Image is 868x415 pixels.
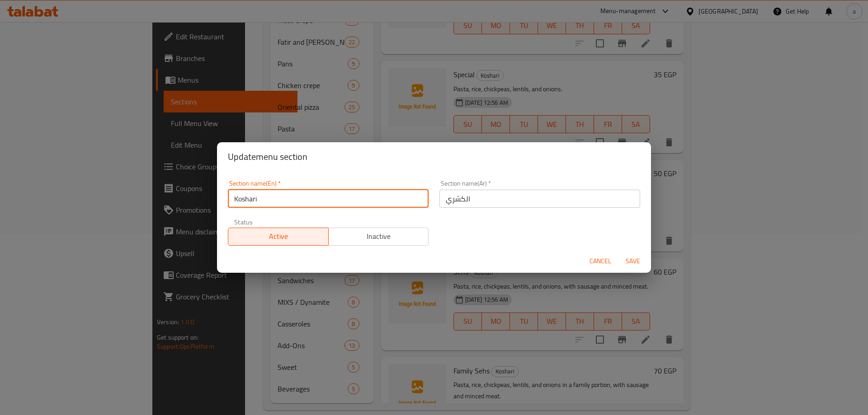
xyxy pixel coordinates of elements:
input: Please enter section name(ar) [439,190,640,208]
button: Inactive [328,228,429,246]
h2: Update menu section [228,149,640,164]
button: Save [618,253,647,270]
span: Cancel [590,256,611,267]
button: Active [228,228,329,246]
span: Active [232,230,325,243]
span: Inactive [332,230,425,243]
input: Please enter section name(en) [228,190,429,208]
span: Save [622,256,644,267]
button: Cancel [586,253,615,270]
